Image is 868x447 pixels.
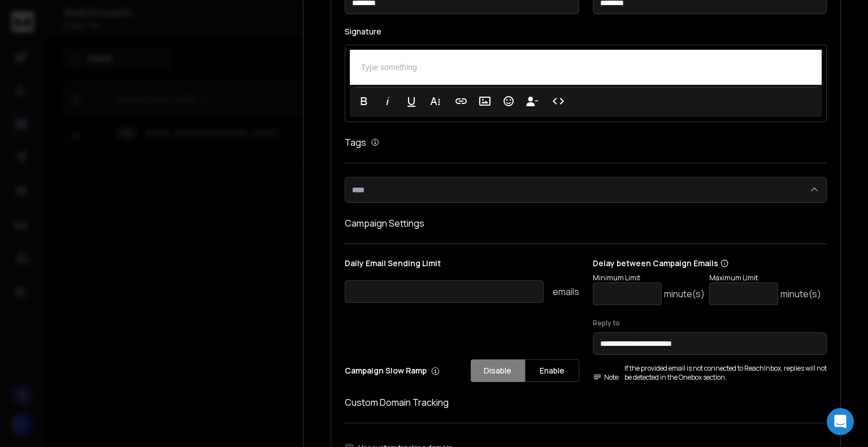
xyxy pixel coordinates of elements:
span: Note: [593,373,620,382]
button: Code View [548,90,569,112]
button: Disable [471,359,525,382]
button: Italic (Ctrl+I) [377,90,398,112]
h1: Campaign Settings [345,216,827,230]
p: Daily Email Sending Limit [345,258,579,274]
p: Campaign Slow Ramp [345,365,440,376]
p: Delay between Campaign Emails [593,258,821,269]
div: Open Intercom Messenger [827,408,854,435]
div: If the provided email is not connected to ReachInbox, replies will not be detected in the Onebox ... [593,364,827,382]
button: Emoticons [498,90,519,112]
button: Insert Link (Ctrl+K) [450,90,472,112]
button: Insert Unsubscribe Link [522,90,543,112]
p: minute(s) [664,287,705,301]
p: Minimum Limit [593,274,705,283]
h1: Custom Domain Tracking [345,396,827,409]
h1: Tags [345,136,366,149]
button: Enable [525,359,579,382]
p: Maximum Limit [709,274,821,283]
p: emails [553,285,579,298]
p: minute(s) [780,287,821,301]
button: Bold (Ctrl+B) [353,90,375,112]
label: Signature [345,28,827,36]
label: Reply to [593,319,827,328]
button: Insert Image (Ctrl+P) [474,90,496,112]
